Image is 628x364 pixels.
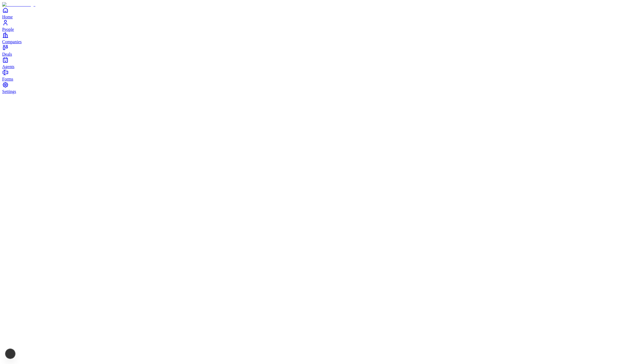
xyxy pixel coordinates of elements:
[2,57,626,69] a: Agents
[2,64,14,69] span: Agents
[2,89,16,94] span: Settings
[2,7,626,19] a: Home
[2,77,13,81] span: Forms
[2,69,626,81] a: Forms
[2,32,626,44] a: Companies
[2,27,14,32] span: People
[2,52,12,56] span: Deals
[2,15,13,19] span: Home
[2,19,626,32] a: People
[2,2,35,7] img: Item Brain Logo
[2,44,626,56] a: Deals
[2,82,626,94] a: Settings
[2,39,22,44] span: Companies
